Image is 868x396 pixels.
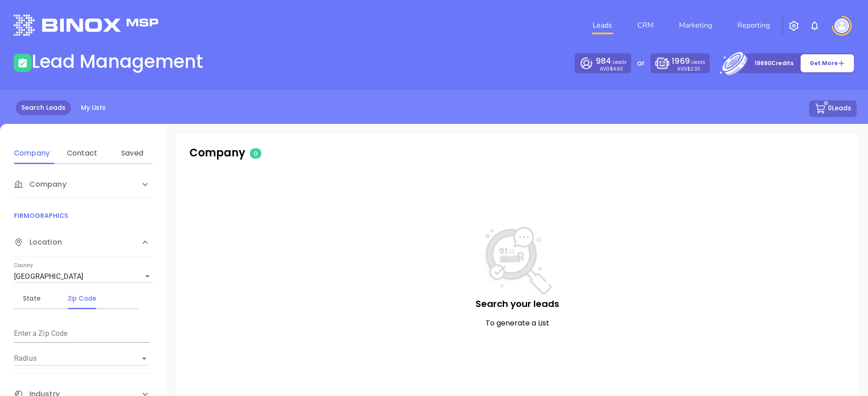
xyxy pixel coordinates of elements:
[14,14,158,36] img: logo
[800,54,854,73] button: Get More
[596,56,611,66] span: 984
[589,16,616,34] a: Leads
[14,263,33,269] label: Country
[672,56,705,67] p: Leads
[14,269,153,284] div: [GEOGRAPHIC_DATA]
[189,145,413,161] p: Company
[675,16,716,34] a: Marketing
[14,228,153,257] div: Location
[755,59,793,68] p: 19690 Credits
[687,66,700,72] span: $2.30
[637,58,645,69] p: or
[14,293,50,304] div: State
[788,20,799,31] img: iconSetting
[194,318,841,329] p: To generate a List
[14,237,62,248] span: Location
[114,148,150,159] div: Saved
[835,19,849,33] img: user
[14,171,153,198] div: Company
[75,100,111,115] a: My Lists
[596,56,627,67] p: Leads
[734,16,774,34] a: Reporting
[250,148,261,159] span: 0
[809,20,820,31] img: iconNotification
[16,100,71,115] a: Search Leads
[64,293,100,304] div: Zip Code
[14,211,153,221] p: FIRMOGRAPHICS
[194,297,841,311] p: Search your leads
[14,179,66,190] span: Company
[14,148,50,159] div: Company
[672,56,689,66] span: 1969
[484,227,552,297] img: NoSearch
[634,16,657,34] a: CRM
[809,100,857,117] button: 0Leads
[138,352,151,365] button: Open
[600,67,623,71] p: AVG
[610,66,623,72] span: $4.60
[677,67,700,71] p: AVG
[32,51,203,72] h1: Lead Management
[64,148,100,159] div: Contact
